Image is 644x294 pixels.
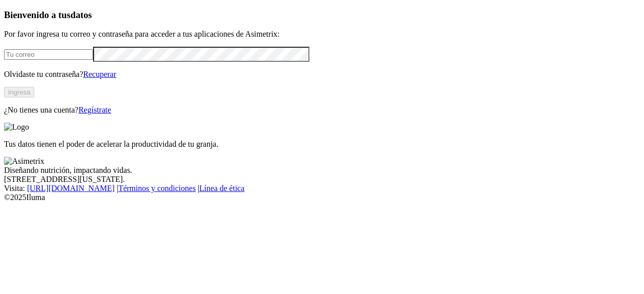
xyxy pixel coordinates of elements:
a: Recuperar [83,70,116,78]
h3: Bienvenido a tus [4,10,640,21]
p: ¿No tienes una cuenta? [4,106,640,115]
a: Regístrate [78,106,111,114]
div: © 2025 Iluma [4,193,640,202]
button: Ingresa [4,87,34,97]
div: Visita : | | [4,184,640,193]
p: Por favor ingresa tu correo y contraseña para acceder a tus aplicaciones de Asimetrix: [4,30,640,39]
a: [URL][DOMAIN_NAME] [27,184,115,192]
img: Asimetrix [4,157,44,166]
img: Logo [4,123,29,132]
input: Tu correo [4,49,93,60]
a: Términos y condiciones [118,184,196,192]
div: [STREET_ADDRESS][US_STATE]. [4,175,640,184]
div: Diseñando nutrición, impactando vidas. [4,166,640,175]
span: datos [70,10,92,20]
a: Línea de ética [199,184,245,192]
p: Tus datos tienen el poder de acelerar la productividad de tu granja. [4,140,640,149]
p: Olvidaste tu contraseña? [4,70,640,79]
